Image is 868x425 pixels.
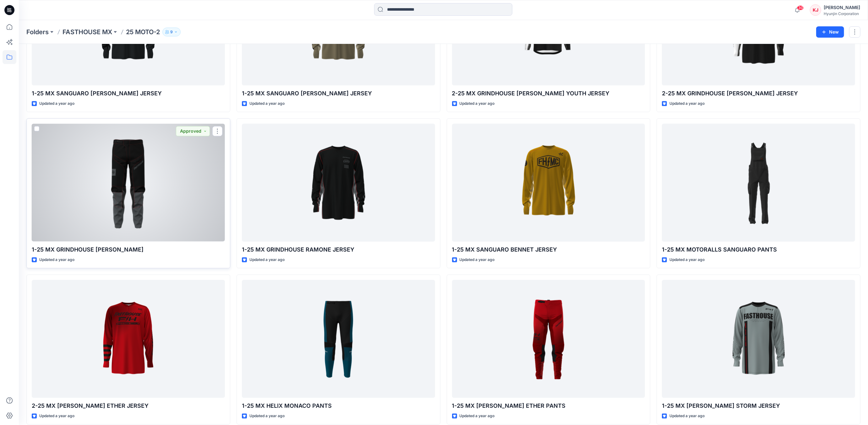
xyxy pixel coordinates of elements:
a: 1-25 MX MOTORALLS SANGUARO PANTS [662,124,855,241]
p: Updated a year ago [669,257,705,263]
a: 1-25 MX SANGUARO BENNET JERSEY [452,124,645,241]
p: 1-25 MX SANGUARO [PERSON_NAME] JERSEY [32,89,225,98]
p: Updated a year ago [460,257,495,263]
a: 1-25 MX GRINDHOUSE RAMONE JERSEY [242,124,435,241]
p: Updated a year ago [39,257,74,263]
p: Updated a year ago [669,100,705,107]
p: Updated a year ago [669,413,705,419]
p: 2-25 MX [PERSON_NAME] ETHER JERSEY [32,401,225,410]
p: 1-25 MX [PERSON_NAME] ETHER PANTS [452,401,645,410]
p: 1-25 MX [PERSON_NAME] STORM JERSEY [662,401,855,410]
a: 1-25 MX GRINDHOUSE RAMONE PANTS [32,124,225,241]
p: 1-25 MX MOTORALLS SANGUARO PANTS [662,245,855,254]
p: 2-25 MX GRINDHOUSE [PERSON_NAME] JERSEY [662,89,855,98]
a: 2-25 MX ELROD ETHER JERSEY [32,280,225,397]
button: New [816,26,844,38]
a: 1-25 MX ELROD STORM JERSEY [662,280,855,397]
a: 1-25 MX HELIX MONACO PANTS [242,280,435,397]
p: Updated a year ago [249,100,285,107]
a: FASTHOUSE MX [63,28,112,36]
div: [PERSON_NAME] [824,4,860,11]
p: 2-25 MX GRINDHOUSE [PERSON_NAME] YOUTH JERSEY [452,89,645,98]
span: 30 [797,5,804,10]
p: 1-25 MX GRINDHOUSE [PERSON_NAME] [32,245,225,254]
p: Updated a year ago [39,413,74,419]
p: 1-25 MX HELIX MONACO PANTS [242,401,435,410]
a: Folders [26,28,49,36]
p: Updated a year ago [249,413,285,419]
p: 1-25 MX SANGUARO [PERSON_NAME] JERSEY [242,89,435,98]
div: KJ [810,4,821,16]
p: 1-25 MX SANGUARO BENNET JERSEY [452,245,645,254]
a: 1-25 MX ELROD ETHER PANTS [452,280,645,397]
button: 9 [162,28,181,36]
div: Hyunjin Corporation [824,11,860,16]
p: 25 MOTO-2 [126,28,160,36]
p: Updated a year ago [460,100,495,107]
p: 9 [170,29,173,35]
p: 1-25 MX GRINDHOUSE RAMONE JERSEY [242,245,435,254]
p: Updated a year ago [460,413,495,419]
p: Updated a year ago [39,100,74,107]
p: Updated a year ago [249,257,285,263]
